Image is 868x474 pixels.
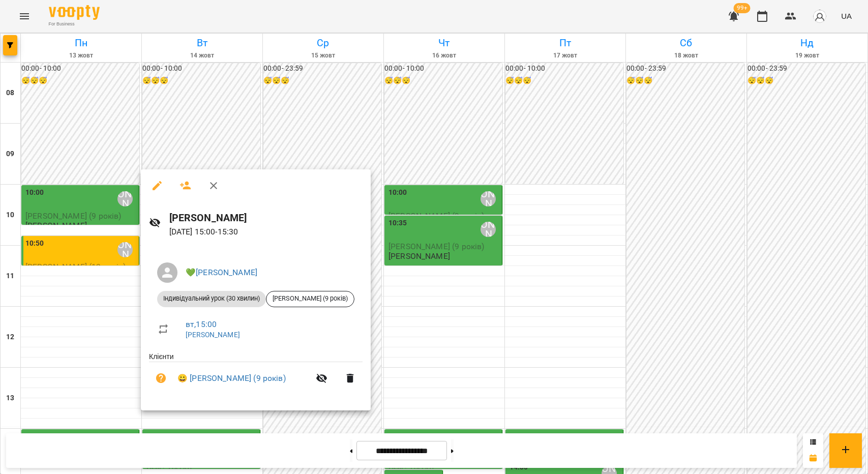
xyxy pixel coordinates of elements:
[157,294,266,303] span: Індивідуальний урок (30 хвилин)
[266,291,354,307] div: [PERSON_NAME] (9 років)
[149,351,363,399] ul: Клієнти
[177,372,286,384] a: 😀 [PERSON_NAME] (9 років)
[169,210,363,226] h6: [PERSON_NAME]
[186,331,240,339] a: [PERSON_NAME]
[169,226,363,238] p: [DATE] 15:00 - 15:30
[266,294,354,303] span: [PERSON_NAME] (9 років)
[149,366,173,391] button: Візит ще не сплачено. Додати оплату?
[186,268,257,277] a: 💚[PERSON_NAME]
[186,319,217,329] a: вт , 15:00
